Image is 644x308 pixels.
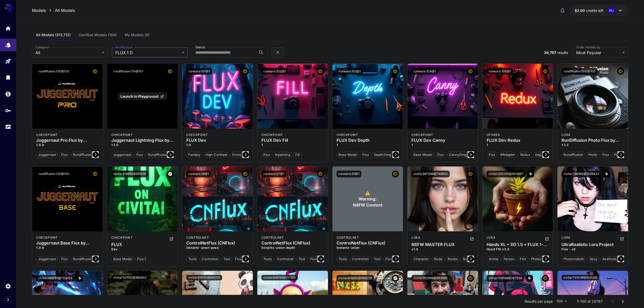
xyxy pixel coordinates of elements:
[261,143,324,147] p: 1
[135,152,145,157] span: flux
[36,256,58,262] button: juggernaut
[411,242,474,247] div: NSFW MASTER FLUX
[36,33,71,37] span: All Models (312,712)
[261,133,283,137] div: FLUX.1 D
[186,171,211,177] button: runware:29@1
[186,151,202,158] button: Fantasy
[470,235,474,241] button: Open in CivitAI
[337,171,361,177] button: runware:25@1
[562,235,570,241] div: FLUX.1 D
[562,133,570,137] p: lora
[5,296,11,303] button: Expand sidebar
[392,275,399,282] button: Verified working
[359,196,377,202] span: Warning:
[59,256,70,262] button: flux
[411,133,433,137] p: checkpoint
[79,33,117,37] span: Certified Models (169)
[36,171,71,177] button: rundiffusion:120@100
[562,68,597,75] button: rundiffusion:500@100
[36,275,74,282] button: civitai:599757@753053
[200,257,220,262] span: controlnet
[36,241,99,245] div: Juggernaut Base Flux by RunDiffusion
[111,247,174,252] p: Dev
[71,152,94,157] span: rundiffusion
[350,257,370,262] span: controlnet
[261,151,272,158] button: Flux
[186,133,208,137] p: checkpoint
[487,133,500,137] p: others
[487,68,513,75] button: runware:105@1
[562,152,585,157] span: rundiffusion
[261,171,286,177] button: runware:27@1
[261,138,324,143] h3: FLUX Dev Fill
[600,151,611,158] button: flux
[135,257,148,262] span: flux.1
[518,257,528,262] span: film
[435,151,446,158] button: Flux
[487,257,500,262] span: anime
[111,138,174,143] h3: Juggernaut Lightning Flux by RunDiffusion
[71,256,95,262] button: rundiffusion
[337,152,359,157] span: Base model
[59,152,70,157] span: flux
[411,171,450,177] button: civitai:667086@746602
[337,151,359,158] button: Base model
[392,68,399,75] button: Certified Model – Vetted for best performance and includes a commercial license.
[146,151,170,158] button: rundiffusion
[542,68,549,75] button: Certified Model – Vetted for best performance and includes a commercial license.
[261,235,284,240] div: FLUX.1 D
[233,257,243,262] span: flux
[293,151,302,158] button: Fill
[203,151,229,158] button: High Contrast
[587,152,599,157] span: photo
[498,152,517,157] span: IPAdapter
[555,298,569,305] div: 100
[294,152,301,157] span: Fill
[562,138,624,143] h3: RunDiffusion Photo Flux by RunDiffusion
[333,167,403,231] div: To view NSFW models, adjust the filter settings and toggle the option on.
[562,242,624,247] h3: UltraRealistic Lora Project
[261,241,324,245] div: ControlNetFlux (CNFlux)
[273,152,292,157] span: Inpainting
[262,257,274,262] span: tools
[36,133,58,137] div: FLUX.1 D
[557,50,568,55] span: results
[32,7,46,13] a: Models
[588,256,599,262] button: sexy
[447,151,469,158] button: canny2img
[5,107,11,114] div: API Keys
[372,256,382,262] button: tool
[467,68,474,75] button: Certified Model – Vetted for best performance and includes a commercial license.
[308,257,319,262] span: flux
[134,151,145,158] button: flux
[411,68,438,75] button: runware:104@1
[308,256,319,262] button: flux
[487,235,495,240] p: lora
[273,151,292,158] button: Inpainting
[384,257,394,262] span: flux
[186,257,198,262] span: tools
[317,68,324,75] button: Certified Model – Vetted for best performance and includes a commercial license.
[5,42,11,48] div: Models
[545,235,549,241] button: Open in CivitAI
[59,257,70,262] span: flux
[261,235,284,240] p: controlnet
[467,171,474,177] button: Certified Model – Vetted for best performance and includes a commercial license.
[36,138,99,143] h3: Juggernaut Pro Flux by RunDiffusion
[261,68,288,75] button: runware:102@1
[529,256,554,262] button: photorealistic
[487,275,524,282] button: civitai:128568@747534
[337,138,399,143] h3: FLUX Dev Depth
[600,257,619,262] span: aesthetic
[186,235,209,240] p: controlnet
[125,33,150,37] span: My Models (0)
[487,138,549,143] h3: FLUX Dev Redux
[502,256,517,262] button: person
[112,152,133,157] span: juggernaut
[222,257,232,262] span: tool
[575,8,586,13] span: $2.00
[446,256,460,262] button: boobs
[411,138,474,143] h3: FLUX Dev Canny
